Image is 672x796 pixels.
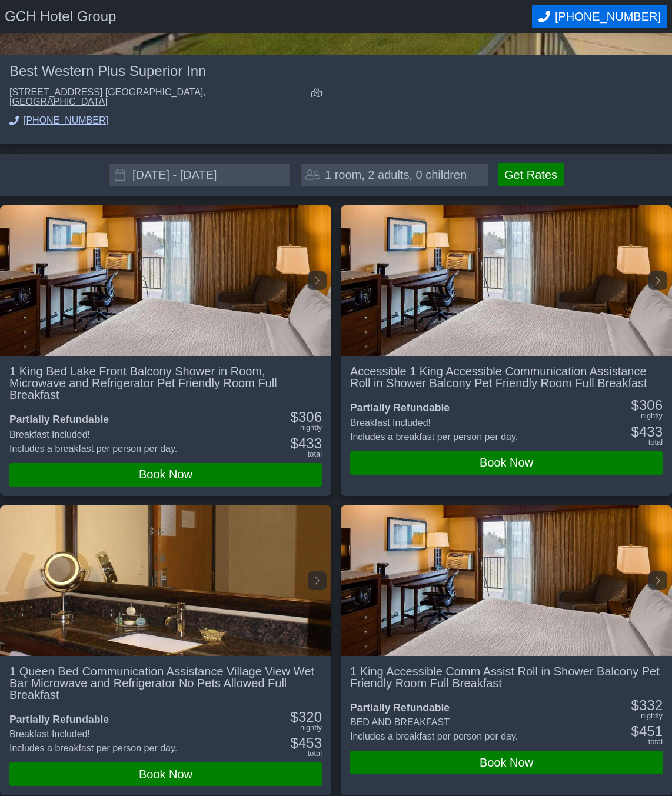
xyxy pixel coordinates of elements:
[350,403,518,414] div: Partially Refundable
[291,437,322,451] div: 433
[291,736,322,750] div: 453
[9,415,177,425] div: Partially Refundable
[532,5,667,28] button: Call
[631,397,639,413] span: $
[631,697,639,713] span: $
[9,730,177,739] div: Breakfast Included!
[9,88,302,106] div: [STREET_ADDRESS] [GEOGRAPHIC_DATA],
[350,365,663,389] h2: Accessible 1 King Accessible Communication Assistance Roll in Shower Balcony Pet Friendly Room Fu...
[300,724,322,732] div: nightly
[308,750,322,758] div: total
[291,410,322,424] div: 306
[291,735,298,751] span: $
[291,435,298,451] span: $
[341,205,672,356] img: Accessible 1 King Accessible Communication Assistance Roll in Shower Balcony Pet Friendly Room Fu...
[350,703,518,714] div: Partially Refundable
[648,738,663,746] div: total
[350,665,663,689] h2: 1 King Accessible Comm Assist Roll in Shower Balcony Pet Friendly Room Full Breakfast
[631,723,639,739] span: $
[9,444,177,454] li: Includes a breakfast per person per day.
[311,88,327,106] a: view map
[308,451,322,458] div: total
[9,365,322,401] h2: 1 King Bed Lake Front Balcony Shower in Room, Microwave and Refrigerator Pet Friendly Room Full B...
[291,710,322,724] div: 320
[5,9,532,24] h1: GCH Hotel Group
[641,412,663,420] div: nightly
[350,732,518,741] li: Includes a breakfast per person per day.
[24,116,108,125] span: [PHONE_NUMBER]
[9,762,322,786] button: Book Now
[9,96,108,106] a: [GEOGRAPHIC_DATA]
[498,163,564,186] button: Get Rates
[291,709,298,725] span: $
[300,424,322,432] div: nightly
[9,463,322,487] button: Book Now
[350,751,663,774] button: Book Now
[555,10,661,24] span: [PHONE_NUMBER]
[631,425,663,439] div: 433
[350,718,518,727] div: BED AND BREAKFAST
[648,439,663,447] div: total
[641,712,663,720] div: nightly
[9,64,327,78] h2: Best Western Plus Superior Inn
[350,451,663,475] button: Book Now
[631,424,639,439] span: $
[350,432,518,442] li: Includes a breakfast per person per day.
[341,505,672,656] img: 1 King Accessible Comm Assist Roll in Shower Balcony Pet Friendly Room Full Breakfast
[350,418,518,428] div: Breakfast Included!
[325,169,467,181] div: 1 room, 2 adults, 0 children
[108,163,291,186] input: Choose Dates
[9,744,177,753] li: Includes a breakfast per person per day.
[291,409,298,425] span: $
[9,665,322,701] h2: 1 Queen Bed Communication Assistance Village View Wet Bar Microwave and Refrigerator No Pets Allo...
[9,715,177,725] div: Partially Refundable
[9,430,177,439] div: Breakfast Included!
[631,398,663,412] div: 306
[631,698,663,712] div: 332
[631,724,663,738] div: 451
